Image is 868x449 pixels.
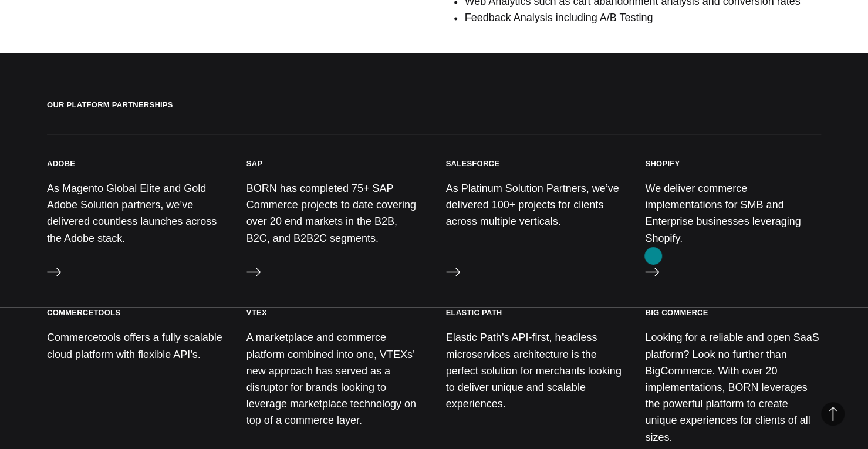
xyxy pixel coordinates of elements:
h3: VTEX [246,307,267,317]
li: Feedback Analysis including A/B Testing [464,9,821,26]
h3: Shopify [645,158,680,168]
h3: Commercetools [47,307,120,317]
h3: Big Commerce [645,307,708,317]
p: As Platinum Solution Partners, we’ve delivered 100+ projects for clients across multiple verticals. [446,180,622,229]
h3: Elastic Path [446,307,502,317]
p: We deliver commerce implementations for SMB and Enterprise businesses leveraging Shopify. [645,180,821,246]
h3: SAP [246,158,263,168]
p: Elastic Path’s API-first, headless microservices architecture is the perfect solution for merchan... [446,329,622,411]
h2: Our Platform Partnerships [47,100,821,134]
p: Looking for a reliable and open SaaS platform? Look no further than BigCommerce. With over 20 imp... [645,329,821,444]
p: BORN has completed 75+ SAP Commerce projects to date covering over 20 end markets in the B2B, B2C... [246,180,423,246]
h3: Salesforce [446,158,499,168]
button: Back to Top [821,402,845,426]
h3: Adobe [47,158,75,168]
p: As Magento Global Elite and Gold Adobe Solution partners, we’ve delivered countless launches acro... [47,180,223,246]
p: Commercetools offers a fully scalable cloud platform with flexible API’s. [47,329,223,362]
p: A marketplace and commerce platform combined into one, VTEXs’ new approach has served as a disrup... [246,329,423,428]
